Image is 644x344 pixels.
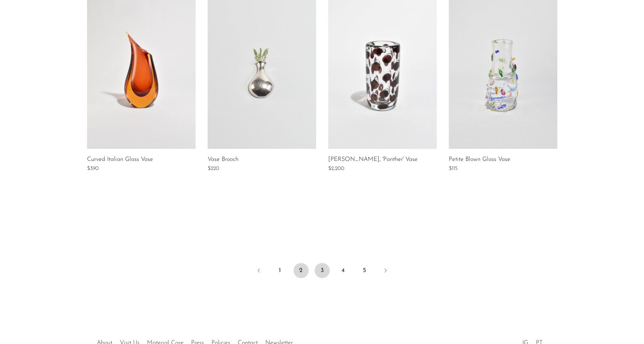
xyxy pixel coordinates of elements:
a: 1 [272,263,288,278]
a: Next [378,263,393,280]
span: $390 [87,166,99,171]
span: $115 [449,166,457,171]
a: Curved Italian Glass Vase [87,156,153,163]
a: 4 [336,263,351,278]
span: 2 [294,263,309,278]
a: 3 [315,263,330,278]
a: Previous [251,263,266,280]
span: $2,200 [328,166,344,171]
span: $220 [208,166,219,171]
a: [PERSON_NAME], 'Panther' Vase [328,156,418,163]
a: Vase Brooch [208,156,239,163]
a: Petite Blown Glass Vase [449,156,510,163]
a: 5 [357,263,372,278]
